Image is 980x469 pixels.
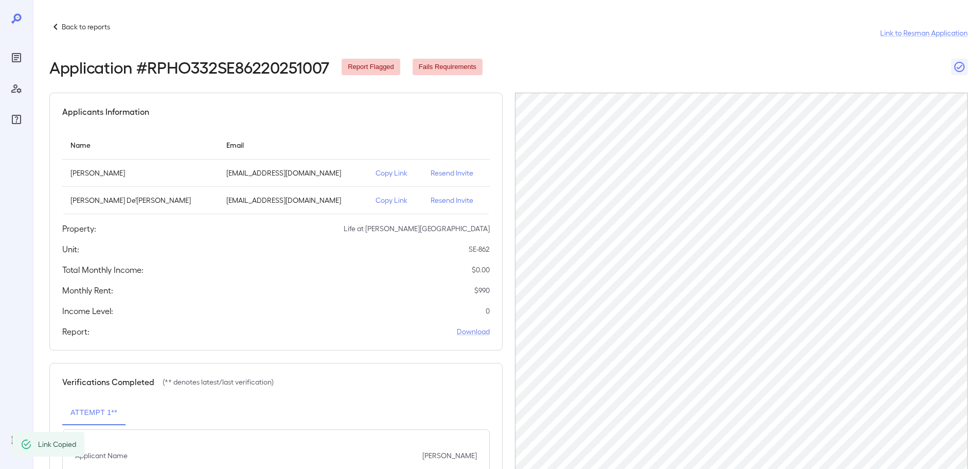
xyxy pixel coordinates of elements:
[486,306,490,316] p: 0
[8,432,25,448] div: Log Out
[226,168,359,178] p: [EMAIL_ADDRESS][DOMAIN_NAME]
[62,243,79,255] h5: Unit:
[38,435,76,454] div: Link Copied
[70,195,210,205] p: [PERSON_NAME] De'[PERSON_NAME]
[62,401,126,425] button: Attempt 1**
[376,168,414,178] p: Copy Link
[62,264,144,276] h5: Total Monthly Income:
[62,222,96,235] h5: Property:
[344,223,490,234] p: Life at [PERSON_NAME][GEOGRAPHIC_DATA]
[62,376,154,388] h5: Verifications Completed
[62,106,149,118] h5: Applicants Information
[951,59,968,75] button: Close Report
[474,285,490,296] p: $ 990
[457,326,490,337] a: Download
[431,195,482,205] p: Resend Invite
[472,265,490,275] p: $ 0.00
[75,450,128,461] p: Applicant Name
[8,111,25,128] div: FAQ
[880,28,968,38] a: Link to Resman Application
[70,168,210,178] p: [PERSON_NAME]
[62,130,490,214] table: simple table
[49,58,329,76] h2: Application # RPHO332SE86220251007
[218,130,367,160] th: Email
[62,130,218,160] th: Name
[62,22,110,32] p: Back to reports
[469,244,490,254] p: SE-862
[422,450,477,461] p: [PERSON_NAME]
[163,377,274,387] p: (** denotes latest/last verification)
[8,80,25,97] div: Manage Users
[62,325,90,338] h5: Report:
[431,168,482,178] p: Resend Invite
[62,305,113,317] h5: Income Level:
[62,284,113,297] h5: Monthly Rent:
[8,49,25,66] div: Reports
[413,62,483,72] span: Fails Requirements
[226,195,359,205] p: [EMAIL_ADDRESS][DOMAIN_NAME]
[342,62,400,72] span: Report Flagged
[376,195,414,205] p: Copy Link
